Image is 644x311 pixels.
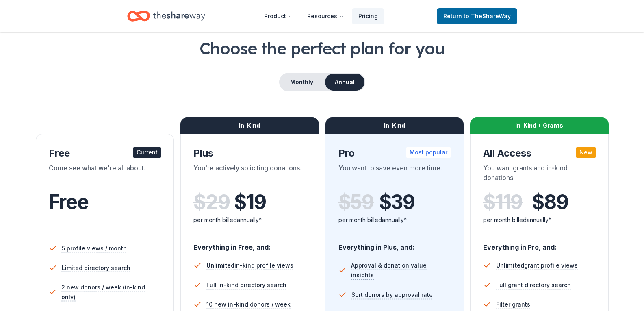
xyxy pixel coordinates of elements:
div: per month billed annually* [483,215,596,225]
span: Return [443,11,511,21]
span: Filter grants [496,300,530,309]
div: Everything in Plus, and: [338,235,451,252]
span: to TheShareWay [464,13,511,20]
div: Come see what we're all about. [49,163,161,186]
span: Sort donors by approval rate [351,290,433,300]
div: Current [133,147,161,158]
span: $ 89 [532,191,568,213]
span: $ 39 [379,191,415,213]
div: Plus [193,147,306,160]
button: Annual [325,74,364,91]
button: Resources [301,8,350,24]
span: $ 19 [234,191,266,213]
div: Everything in Free, and: [193,235,306,252]
span: Approval & donation value insights [351,261,451,280]
div: Free [49,147,161,160]
span: 2 new donors / week (in-kind only) [61,283,161,302]
nav: Main [258,7,384,26]
div: Pro [338,147,451,160]
a: Pricing [352,8,384,24]
span: Limited directory search [62,263,130,273]
span: Unlimited [206,262,234,269]
a: Home [127,7,205,26]
span: Full grant directory search [496,280,571,290]
div: You want to save even more time. [338,163,451,186]
div: All Access [483,147,596,160]
div: per month billed annually* [193,215,306,225]
div: Most popular [406,147,451,158]
span: Free [49,190,89,214]
span: 5 profile views / month [62,244,127,253]
h1: Choose the perfect plan for you [33,37,611,60]
span: 10 new in-kind donors / week [206,300,291,309]
div: In-Kind + Grants [470,117,609,134]
span: grant profile views [496,262,578,269]
a: Returnto TheShareWay [437,8,517,24]
div: You want grants and in-kind donations! [483,163,596,186]
span: Full in-kind directory search [206,280,286,290]
div: Everything in Pro, and: [483,235,596,252]
span: Unlimited [496,262,524,269]
div: In-Kind [325,117,464,134]
button: Monthly [280,74,323,91]
span: in-kind profile views [206,262,293,269]
div: per month billed annually* [338,215,451,225]
div: New [576,147,596,158]
button: Product [258,8,299,24]
div: In-Kind [180,117,319,134]
div: You're actively soliciting donations. [193,163,306,186]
